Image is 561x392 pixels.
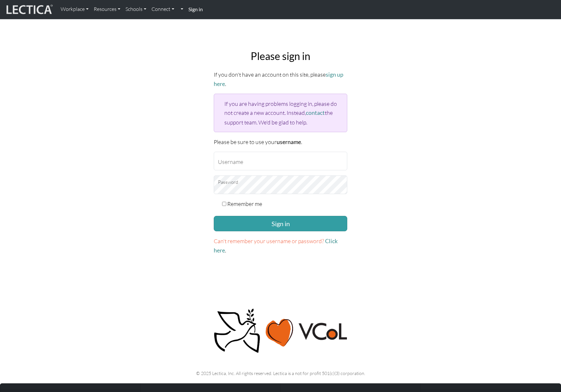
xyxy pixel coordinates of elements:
[214,94,347,132] div: If you are having problems logging in, please do not create a new account. Instead, the support t...
[149,3,177,16] a: Connect
[214,236,347,255] p: .
[214,50,347,62] h2: Please sign in
[58,3,91,16] a: Workplace
[73,370,488,377] p: © 2025 Lectica, Inc. All rights reserved. Lectica is a not for profit 501(c)(3) corporation.
[214,216,347,231] button: Sign in
[91,3,123,16] a: Resources
[214,237,324,244] span: Can't remember your username or password?
[227,199,262,208] label: Remember me
[123,3,149,16] a: Schools
[277,139,301,145] strong: username
[214,137,347,147] p: Please be sure to use your .
[5,4,53,16] img: lecticalive
[186,3,205,16] a: Sign in
[214,70,347,89] p: If you don't have an account on this site, please .
[188,6,203,12] strong: Sign in
[212,308,349,354] img: Peace, love, VCoL
[306,109,325,116] a: contact
[214,152,347,170] input: Username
